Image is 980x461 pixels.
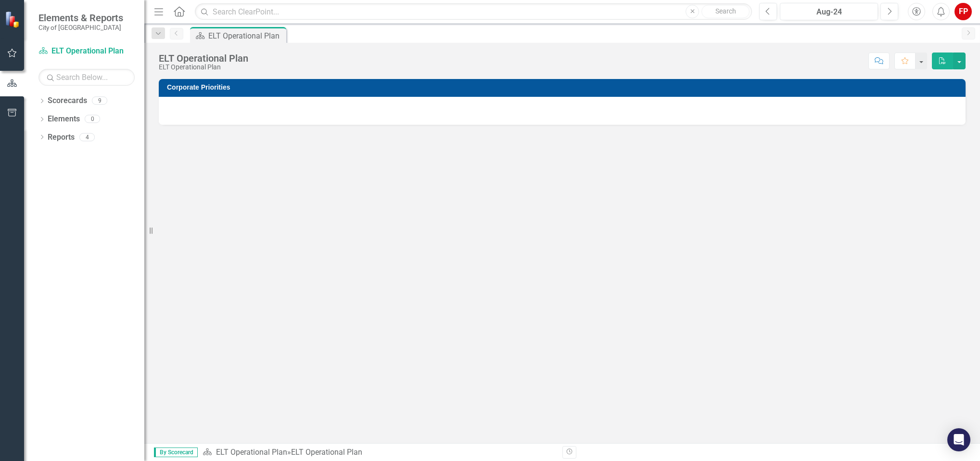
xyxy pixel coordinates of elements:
[203,447,555,458] div: »
[38,24,123,31] small: City of [GEOGRAPHIC_DATA]
[38,46,135,57] a: ELT Operational Plan
[715,7,736,15] span: Search
[48,132,75,143] a: Reports
[167,84,961,91] h3: Corporate Priorities
[947,428,970,451] div: Open Intercom Messenger
[701,5,750,18] button: Search
[216,448,287,457] a: ELT Operational Plan
[291,448,362,457] div: ELT Operational Plan
[5,11,22,28] img: ClearPoint Strategy
[79,133,95,141] div: 4
[38,12,123,24] span: Elements & Reports
[48,95,87,106] a: Scorecards
[955,3,972,20] button: FP
[780,3,878,20] button: Aug-24
[48,114,80,125] a: Elements
[159,64,248,71] div: ELT Operational Plan
[195,3,752,20] input: Search ClearPoint...
[159,53,248,64] div: ELT Operational Plan
[92,97,107,105] div: 9
[208,30,284,42] div: ELT Operational Plan
[38,69,135,86] input: Search Below...
[154,448,198,457] span: By Scorecard
[85,115,100,123] div: 0
[783,6,875,18] div: Aug-24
